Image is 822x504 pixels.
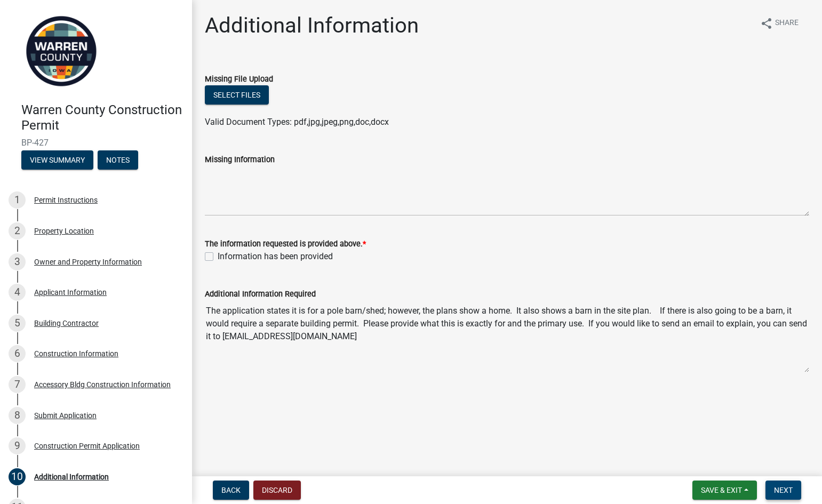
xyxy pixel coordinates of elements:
div: 6 [9,345,26,362]
span: BP-427 [21,138,171,148]
i: share [760,17,773,30]
span: Next [774,486,793,494]
span: Save & Exit [701,486,742,494]
label: Information has been provided [218,250,333,263]
div: 10 [9,468,26,485]
h1: Additional Information [205,13,419,38]
div: Property Location [34,227,94,235]
button: Save & Exit [692,481,757,500]
button: Select files [205,85,269,105]
textarea: The application states it is for a pole barn/shed; however, the plans show a home. It also shows ... [205,300,809,373]
button: Discard [253,481,301,500]
div: Construction Information [34,350,118,357]
label: Missing Information [205,156,275,164]
div: 9 [9,437,26,454]
button: shareShare [752,13,807,34]
div: Permit Instructions [34,196,98,204]
wm-modal-confirm: Summary [21,156,93,165]
button: Notes [98,150,138,170]
div: 3 [9,253,26,270]
div: Construction Permit Application [34,442,140,450]
h4: Warren County Construction Permit [21,102,183,133]
span: Valid Document Types: pdf,jpg,jpeg,png,doc,docx [205,117,389,127]
button: View Summary [21,150,93,170]
div: 4 [9,284,26,301]
label: Additional Information Required [205,291,316,298]
label: Missing File Upload [205,76,273,83]
button: Back [213,481,249,500]
span: Share [775,17,799,30]
div: Building Contractor [34,319,99,327]
label: The information requested is provided above. [205,241,366,248]
div: Applicant Information [34,289,107,296]
div: 2 [9,222,26,239]
button: Next [765,481,801,500]
span: Back [221,486,241,494]
div: 5 [9,315,26,332]
div: Accessory Bldg Construction Information [34,381,171,388]
div: Owner and Property Information [34,258,142,266]
div: Submit Application [34,412,97,419]
div: 1 [9,191,26,209]
div: Additional Information [34,473,109,481]
div: 8 [9,407,26,424]
wm-modal-confirm: Notes [98,156,138,165]
div: 7 [9,376,26,393]
img: Warren County, Iowa [21,11,101,91]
